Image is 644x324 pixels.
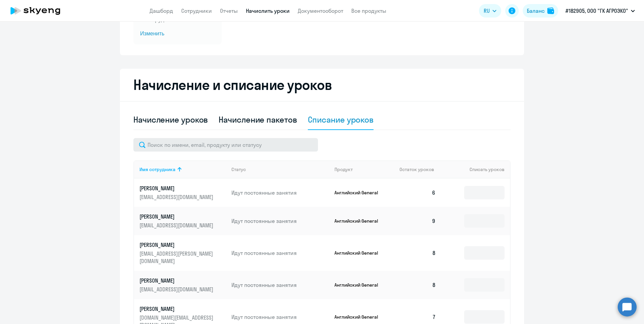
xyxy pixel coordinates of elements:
button: #182905, ООО "ГК АГРОЭКО" [562,3,638,19]
p: Английский General [334,190,385,196]
p: Идут постоянные занятия [231,189,329,196]
button: RU [479,4,501,18]
div: Начисление пакетов [219,114,297,125]
p: [PERSON_NAME] [139,305,215,313]
p: [EMAIL_ADDRESS][DOMAIN_NAME] [139,222,215,229]
p: [PERSON_NAME] [139,241,215,249]
img: balance [547,7,554,14]
p: #182905, ООО "ГК АГРОЭКО" [566,7,628,15]
th: Списать уроков [441,160,510,179]
div: Продукт [334,166,394,172]
h2: Начисление и списание уроков [133,77,511,93]
p: Английский General [334,282,385,288]
div: Имя сотрудника [139,166,175,172]
a: [PERSON_NAME][EMAIL_ADDRESS][DOMAIN_NAME] [139,213,226,229]
input: Поиск по имени, email, продукту или статусу [133,138,318,152]
a: Начислить уроки [246,7,290,14]
p: [EMAIL_ADDRESS][DOMAIN_NAME] [139,286,215,293]
div: Остаток уроков [399,166,441,172]
a: Сотрудники [181,7,212,14]
div: Продукт [334,166,353,172]
a: Дашборд [150,7,173,14]
div: Списание уроков [308,114,374,125]
p: [PERSON_NAME] [139,213,215,220]
span: Остаток уроков [399,166,434,172]
td: 6 [394,179,441,207]
span: RU [484,7,490,15]
div: Начисление уроков [133,114,208,125]
div: Статус [231,166,246,172]
a: Документооборот [298,7,343,14]
span: Изменить [140,30,215,38]
p: Идут постоянные занятия [231,249,329,257]
td: 8 [394,271,441,299]
a: Отчеты [220,7,238,14]
td: 8 [394,235,441,271]
button: Балансbalance [523,4,558,18]
td: 9 [394,207,441,235]
div: Статус [231,166,329,172]
p: [EMAIL_ADDRESS][DOMAIN_NAME] [139,193,215,201]
a: [PERSON_NAME][EMAIL_ADDRESS][PERSON_NAME][DOMAIN_NAME] [139,241,226,265]
div: Баланс [527,7,545,15]
p: Английский General [334,314,385,320]
a: [PERSON_NAME][EMAIL_ADDRESS][DOMAIN_NAME] [139,185,226,201]
a: [PERSON_NAME][EMAIL_ADDRESS][DOMAIN_NAME] [139,277,226,293]
p: Английский General [334,218,385,224]
p: Идут постоянные занятия [231,217,329,225]
p: Идут постоянные занятия [231,313,329,321]
p: [PERSON_NAME] [139,185,215,192]
div: Имя сотрудника [139,166,226,172]
p: [PERSON_NAME] [139,277,215,284]
p: Идут постоянные занятия [231,281,329,289]
a: Все продукты [351,7,386,14]
p: Английский General [334,250,385,256]
p: [EMAIL_ADDRESS][PERSON_NAME][DOMAIN_NAME] [139,250,215,265]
